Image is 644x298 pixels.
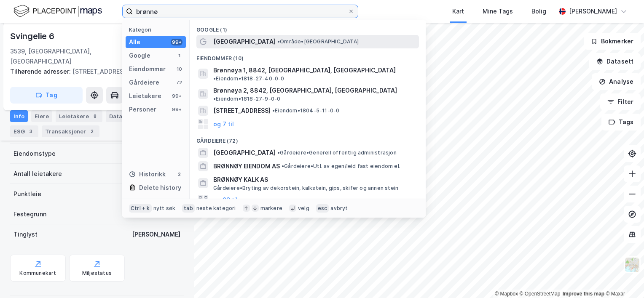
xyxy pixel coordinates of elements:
span: Gårdeiere • Generell offentlig administrasjon [277,149,397,156]
div: 8 [91,112,99,120]
button: Filter [600,93,641,110]
a: OpenStreetMap [520,291,561,297]
div: neste kategori [196,205,236,212]
div: Ctrl + k [129,204,152,213]
span: • [213,75,216,82]
div: Kart [452,6,464,16]
div: [PERSON_NAME] [569,6,617,16]
div: avbryt [330,205,348,212]
div: Svingelie 6 [10,29,56,43]
a: Improve this map [563,291,604,297]
span: Brønnøya 2, 8842, [GEOGRAPHIC_DATA], [GEOGRAPHIC_DATA] [213,85,397,96]
img: Z [624,257,640,273]
div: Historikk [129,169,166,179]
div: Antall leietakere [13,169,62,179]
div: Gårdeiere [129,77,159,88]
div: 99+ [171,106,182,113]
span: Eiendom • 1818-27-9-0-0 [213,96,280,102]
span: • [272,107,275,114]
div: Miljøstatus [82,270,112,277]
div: Google (1) [190,20,426,35]
img: logo.f888ab2527a4732fd821a326f86c7f29.svg [13,4,102,19]
span: Brønnøya 1, 8842, [GEOGRAPHIC_DATA], [GEOGRAPHIC_DATA] [213,65,396,75]
span: BRØNNØY EIENDOM AS [213,161,280,171]
button: Tag [10,87,83,104]
span: • [213,96,216,102]
div: Kontrollprogram for chat [602,258,644,298]
span: Gårdeiere • Bryting av dekorstein, kalkstein, gips, skifer og annen stein [213,185,398,192]
span: • [277,149,280,156]
div: Bolig [531,6,546,16]
div: nytt søk [153,205,176,212]
a: Mapbox [495,291,518,297]
div: [PERSON_NAME] [132,229,180,239]
button: Datasett [589,53,641,70]
div: Datasett [106,110,137,122]
div: Kommunekart [19,270,56,277]
div: Eiere [31,110,52,122]
button: og 69 til [213,195,238,205]
div: 3 [27,127,35,136]
div: Info [10,110,28,122]
div: Alle [129,37,140,47]
span: [GEOGRAPHIC_DATA] [213,148,276,158]
div: Delete history [139,183,181,193]
div: Punktleie [13,189,41,199]
button: Tags [601,114,641,130]
div: Festegrunn [13,209,46,219]
div: Tinglyst [13,229,38,239]
button: og 7 til [213,119,234,129]
div: 1 [176,52,182,59]
iframe: Chat Widget [602,258,644,298]
div: [STREET_ADDRESS] [10,67,177,77]
div: 72 [176,79,182,86]
div: Kategori [129,27,186,33]
div: velg [298,205,309,212]
span: • [282,163,284,169]
div: esc [316,204,329,213]
span: [GEOGRAPHIC_DATA] [213,37,276,47]
div: ESG [10,125,38,137]
div: Gårdeiere (72) [190,131,426,146]
span: Eiendom • 1804-5-11-0-0 [272,107,339,114]
button: Bokmerker [584,33,641,50]
div: Personer [129,104,156,114]
span: Tilhørende adresser: [10,68,72,75]
div: 99+ [171,93,182,99]
span: Gårdeiere • Utl. av egen/leid fast eiendom el. [282,163,400,170]
span: Eiendom • 1818-27-40-0-0 [213,75,284,82]
div: tab [182,204,195,213]
div: 99+ [171,39,182,45]
span: Område • [GEOGRAPHIC_DATA] [277,38,359,45]
input: Søk på adresse, matrikkel, gårdeiere, leietakere eller personer [133,5,348,18]
div: 3539, [GEOGRAPHIC_DATA], [GEOGRAPHIC_DATA] [10,46,154,67]
div: Leietakere [56,110,102,122]
div: 2 [176,171,182,178]
div: Eiendommer (10) [190,48,426,64]
span: BRØNNØY KALK AS [213,175,416,185]
span: [STREET_ADDRESS] [213,106,271,116]
div: 10 [176,66,182,72]
div: Leietakere [129,91,161,101]
div: Transaksjoner [42,125,99,137]
div: Google [129,51,150,61]
div: 2 [88,127,96,136]
div: markere [260,205,282,212]
button: Analyse [592,73,641,90]
span: • [277,38,280,45]
div: Mine Tags [483,6,513,16]
div: Eiendomstype [13,149,56,159]
div: Eiendommer [129,64,166,74]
